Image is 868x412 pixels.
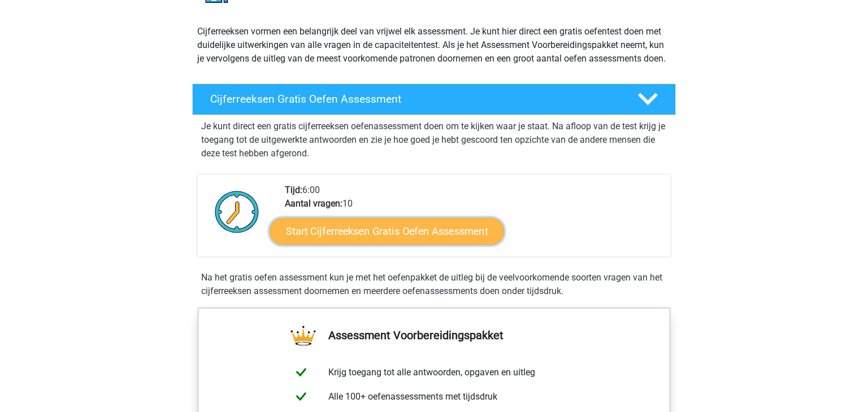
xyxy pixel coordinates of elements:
div: 6:00 10 [276,183,670,257]
div: Na het gratis oefen assessment kun je met het oefenpakket de uitleg bij de veelvoorkomende soorte... [197,271,671,298]
p: Cijferreeksen vormen een belangrijk deel van vrijwel elk assessment. Je kunt hier direct een grat... [197,25,671,65]
img: Klok [209,183,266,240]
h4: Cijferreeksen Gratis Oefen Assessment [210,93,619,106]
b: Tijd: [285,185,302,195]
p: Je kunt direct een gratis cijferreeksen oefenassessment doen om te kijken waar je staat. Na afloo... [201,120,667,160]
a: Cijferreeksen Gratis Oefen Assessment [188,84,680,115]
b: Aantal vragen: [285,198,342,209]
a: Start Cijferreeksen Gratis Oefen Assessment [270,217,504,244]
